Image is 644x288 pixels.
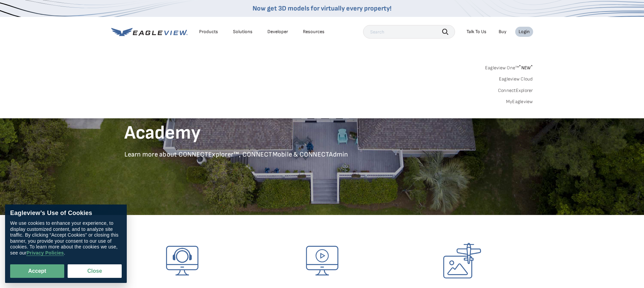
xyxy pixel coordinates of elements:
a: Eagleview One™*NEW* [485,63,533,71]
div: Login [519,29,530,35]
button: Close [68,264,122,278]
a: Developer [267,29,288,35]
span: NEW [519,65,533,71]
a: Buy [499,29,506,35]
div: Products [199,29,218,35]
div: Resources [303,29,325,35]
input: Search [363,25,455,39]
p: Learn more about CONNECTExplorer™, CONNECTMobile & CONNECTAdmin [124,150,520,159]
a: Privacy Policies [26,250,64,256]
a: Eagleview Cloud [499,76,533,82]
a: Now get 3D models for virtually every property! [253,4,391,13]
div: We use cookies to enhance your experience, to display customized content, and to analyze site tra... [10,220,122,256]
h1: Academy [124,121,520,145]
div: Talk To Us [467,29,486,35]
a: MyEagleview [506,99,533,105]
a: ConnectExplorer [498,88,533,94]
div: Eagleview’s Use of Cookies [10,210,122,217]
button: Accept [10,264,64,278]
div: Solutions [233,29,253,35]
